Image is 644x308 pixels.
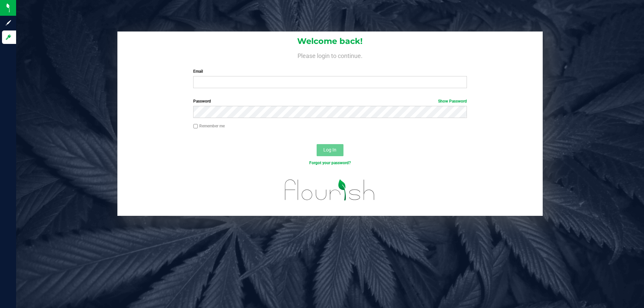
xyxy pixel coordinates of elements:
[309,161,351,165] a: Forgot your password?
[317,144,343,156] button: Log In
[277,173,383,207] img: flourish_logo.svg
[117,37,543,46] h1: Welcome back!
[323,147,336,152] span: Log In
[193,124,198,129] input: Remember me
[117,51,543,59] h4: Please login to continue.
[193,68,467,74] label: Email
[5,19,12,26] inline-svg: Sign up
[193,99,211,104] span: Password
[5,34,12,41] inline-svg: Log in
[438,99,467,104] a: Show Password
[193,123,225,129] label: Remember me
